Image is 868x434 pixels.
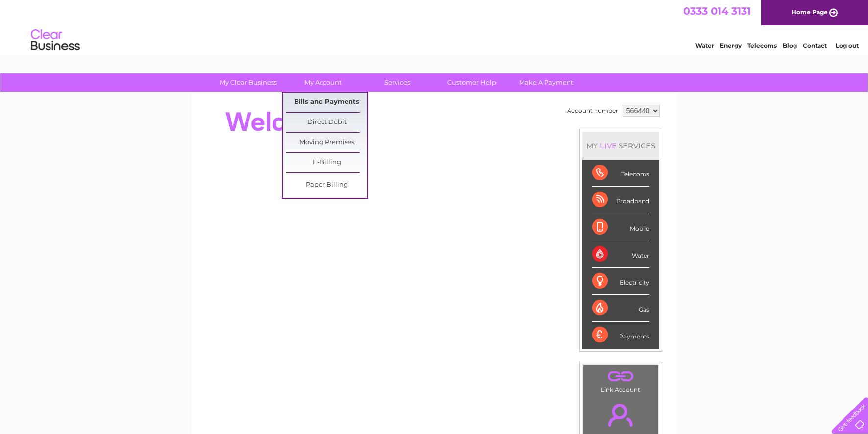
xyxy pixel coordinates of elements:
[582,132,659,160] div: MY SERVICES
[583,365,659,396] td: Link Account
[586,368,656,385] a: .
[592,322,649,348] div: Payments
[695,42,714,49] a: Water
[592,187,649,214] div: Broadband
[431,73,512,92] a: Customer Help
[506,73,587,92] a: Make A Payment
[357,73,438,92] a: Services
[286,93,367,112] a: Bills and Payments
[592,268,649,295] div: Electricity
[592,160,649,187] div: Telecoms
[286,133,367,152] a: Moving Premises
[208,73,289,92] a: My Clear Business
[836,42,859,49] a: Log out
[592,214,649,241] div: Mobile
[286,113,367,132] a: Direct Debit
[30,25,80,55] img: logo.png
[683,5,751,17] a: 0333 014 3131
[803,42,827,49] a: Contact
[203,5,666,48] div: Clear Business is a trading name of Verastar Limited (registered in [GEOGRAPHIC_DATA] No. 3667643...
[592,241,649,268] div: Water
[286,153,367,172] a: E-Billing
[586,398,656,432] a: .
[747,42,777,49] a: Telecoms
[565,102,620,119] td: Account number
[720,42,742,49] a: Energy
[783,42,797,49] a: Blog
[286,175,367,195] a: Paper Billing
[592,295,649,322] div: Gas
[598,141,619,150] div: LIVE
[282,73,363,92] a: My Account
